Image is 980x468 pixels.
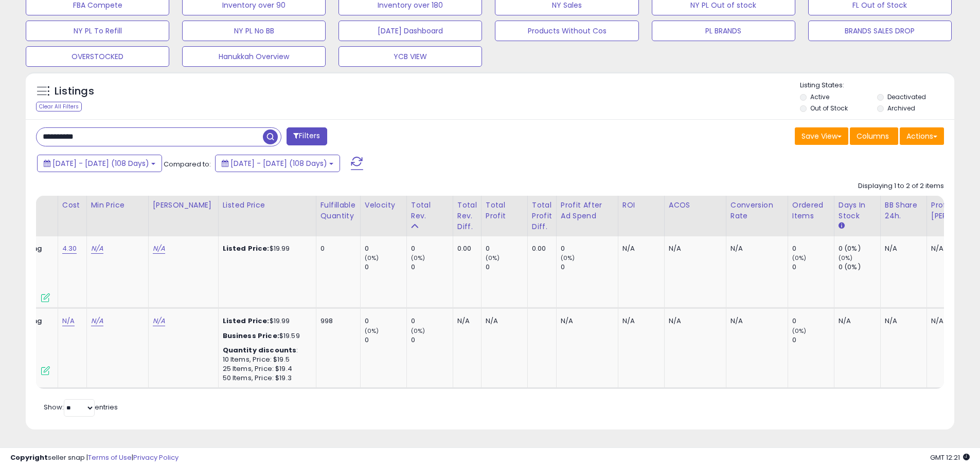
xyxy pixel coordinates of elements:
div: 0 [411,244,453,253]
div: 0 [792,263,834,272]
div: 0 [411,316,453,326]
div: : [223,346,308,355]
span: [DATE] - [DATE] (108 Days) [52,158,149,169]
div: Conversion Rate [730,200,783,221]
div: 0 [411,263,453,272]
a: Terms of Use [88,453,132,462]
b: Quantity discounts [223,345,297,355]
div: N/A [885,316,919,326]
div: N/A [561,316,610,326]
div: N/A [839,316,872,326]
h5: Listings [55,84,94,99]
label: Active [810,92,829,101]
div: ACOS [669,200,722,211]
div: 0 [792,244,834,253]
div: Profit After Ad Spend [561,200,614,221]
small: (0%) [365,327,379,335]
div: 0 [320,244,352,253]
small: (0%) [561,254,575,262]
div: 50 Items, Price: $19.3 [223,373,308,383]
div: $19.99 [223,316,308,326]
div: 0.00 [457,244,473,253]
div: $19.99 [223,244,308,253]
button: Filters [287,127,327,145]
label: Out of Stock [810,104,848,113]
a: N/A [153,316,165,326]
div: 998 [320,316,352,326]
button: OVERSTOCKED [26,46,169,67]
div: N/A [669,244,718,253]
b: Listed Price: [223,316,270,326]
div: N/A [486,316,520,326]
button: PL BRANDS [652,21,795,41]
div: Listed Price [223,200,312,211]
small: (0%) [792,254,807,262]
div: ROI [622,200,660,211]
div: Total Profit Diff. [532,200,552,232]
div: [PERSON_NAME] [153,200,214,211]
div: Velocity [365,200,402,211]
div: 0 [486,263,527,272]
div: Clear All Filters [36,102,82,111]
label: Archived [887,104,915,113]
div: 0 [365,263,406,272]
div: 0 [486,244,527,253]
button: YCB VIEW [338,46,482,67]
div: Total Profit [486,200,523,221]
b: Business Price: [223,331,279,341]
div: N/A [622,316,656,326]
div: $19.59 [223,331,308,341]
span: 2025-09-16 12:21 GMT [930,453,970,462]
button: Columns [850,127,898,145]
span: [DATE] - [DATE] (108 Days) [230,158,327,169]
a: 4.30 [62,244,77,254]
div: Displaying 1 to 2 of 2 items [858,181,944,191]
a: N/A [62,316,75,326]
a: N/A [153,244,165,254]
div: BB Share 24h. [885,200,922,221]
button: Actions [900,127,944,145]
div: 0 [561,244,618,253]
div: N/A [885,244,919,253]
label: Deactivated [887,92,926,101]
button: BRANDS SALES DROP [808,21,952,41]
button: [DATE] Dashboard [338,21,482,41]
p: Listing States: [800,81,954,90]
div: 0 [411,335,453,345]
div: 0 (0%) [839,263,880,272]
div: N/A [457,316,473,326]
div: Ordered Items [792,200,830,221]
small: (0%) [411,327,425,335]
div: 0.00 [532,244,548,253]
button: Hanukkah Overview [182,46,326,67]
small: Days In Stock. [839,221,845,231]
div: 0 [365,316,406,326]
div: Cost [62,200,82,211]
small: (0%) [792,327,807,335]
button: [DATE] - [DATE] (108 Days) [215,155,340,172]
span: Show: entries [44,402,118,412]
div: Fulfillable Quantity [320,200,356,221]
div: 25 Items, Price: $19.4 [223,364,308,373]
button: NY PL No BB [182,21,326,41]
div: 10 Items, Price: $19.5 [223,355,308,364]
div: Min Price [91,200,144,211]
div: N/A [622,244,656,253]
div: 0 (0%) [839,244,880,253]
div: 0 [792,316,834,326]
div: N/A [730,316,780,326]
div: 0 [792,335,834,345]
small: (0%) [839,254,853,262]
b: Listed Price: [223,244,270,253]
a: N/A [91,244,103,254]
button: NY PL To Refill [26,21,169,41]
small: (0%) [365,254,379,262]
div: seller snap | | [10,453,179,463]
div: 0 [561,263,618,272]
a: Privacy Policy [133,453,179,462]
div: 0 [365,335,406,345]
span: Columns [857,131,889,141]
div: Total Rev. Diff. [457,200,477,232]
div: 0 [365,244,406,253]
div: N/A [669,316,718,326]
